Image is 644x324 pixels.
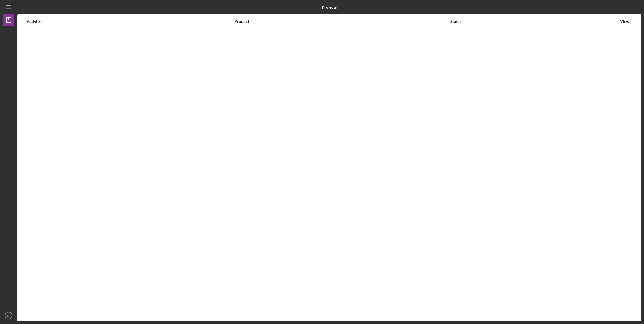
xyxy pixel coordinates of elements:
[234,19,450,24] div: Product
[27,19,234,24] div: Activity
[450,19,617,24] div: Status
[7,314,11,317] text: EA
[617,19,632,24] div: View
[3,310,14,321] button: EA
[322,5,337,9] b: Projects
